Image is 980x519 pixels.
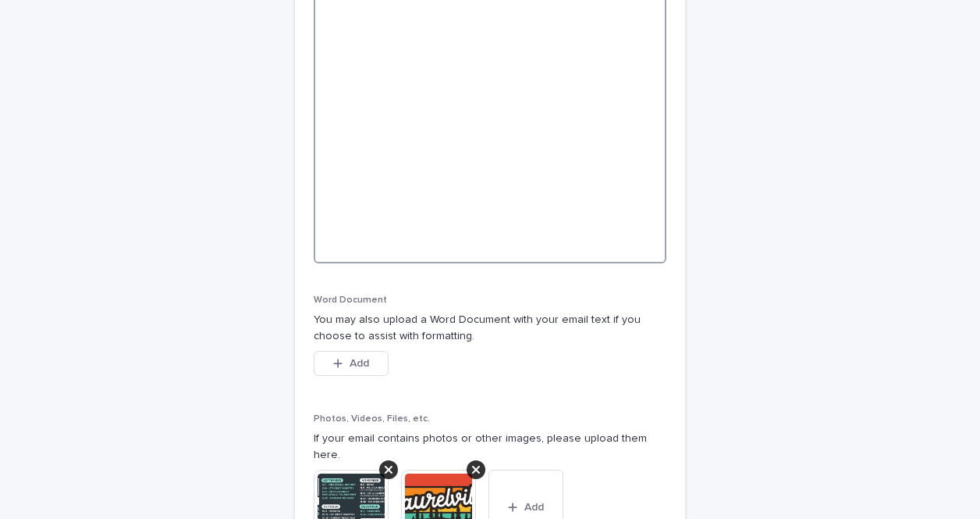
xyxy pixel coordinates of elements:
p: You may also upload a Word Document with your email text if you choose to assist with formatting. [314,312,666,345]
span: Word Document [314,295,387,305]
span: Photos, Videos, Files, etc. [314,414,430,424]
span: Add [524,502,544,513]
span: Add [350,358,369,369]
button: Add [314,351,389,376]
p: If your email contains photos or other images, please upload them here. [314,431,666,464]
